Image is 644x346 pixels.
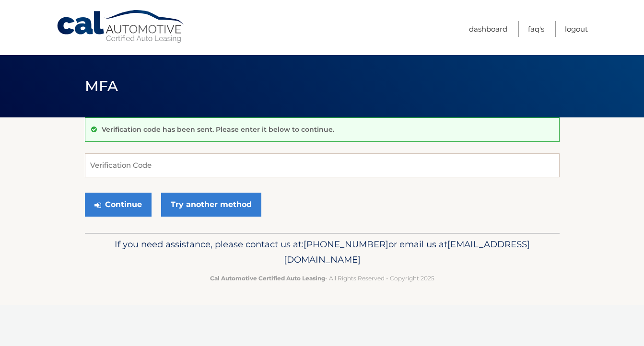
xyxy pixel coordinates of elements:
[284,239,530,265] span: [EMAIL_ADDRESS][DOMAIN_NAME]
[85,77,118,95] span: MFA
[565,21,588,37] a: Logout
[102,125,334,134] p: Verification code has been sent. Please enter it below to continue.
[528,21,544,37] a: FAQ's
[91,273,553,283] p: - All Rights Reserved - Copyright 2025
[56,10,186,44] a: Cal Automotive
[210,275,325,282] strong: Cal Automotive Certified Auto Leasing
[85,153,560,177] input: Verification Code
[91,237,553,267] p: If you need assistance, please contact us at: or email us at
[85,193,152,217] button: Continue
[304,239,388,250] span: [PHONE_NUMBER]
[469,21,507,37] a: Dashboard
[161,193,261,217] a: Try another method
